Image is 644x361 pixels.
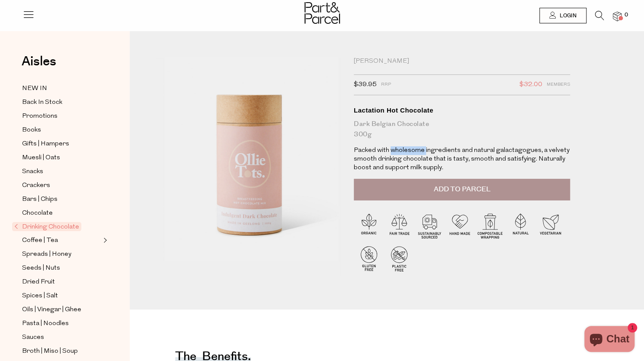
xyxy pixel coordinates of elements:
span: Back In Stock [22,97,62,108]
span: Pasta | Noodles [22,319,69,329]
span: Snacks [22,167,43,177]
h4: The benefits. [175,355,251,361]
a: Seeds | Nuts [22,263,101,274]
a: Chocolate [22,208,101,219]
span: Spices | Salt [22,291,58,301]
span: Bars | Chips [22,194,58,205]
img: Lactation Hot Chocolate [156,57,341,276]
a: Broth | Miso | Soup [22,346,101,357]
a: Snacks [22,166,101,177]
button: Add to Parcel [354,179,570,200]
span: Crackers [22,180,50,191]
span: Drinking Chocolate [12,222,81,231]
a: Coffee | Tea [22,235,101,246]
span: Coffee | Tea [22,235,58,246]
span: Dried Fruit [22,277,55,287]
a: Bars | Chips [22,194,101,205]
a: 0 [613,12,622,21]
img: P_P-ICONS-Live_Bec_V11_Handmade.svg [445,210,475,241]
a: Promotions [22,111,101,122]
img: Part&Parcel [304,2,340,24]
button: Expand/Collapse Coffee | Tea [101,235,107,245]
span: NEW IN [22,84,47,94]
span: Broth | Miso | Soup [22,346,78,357]
span: Gifts | Hampers [22,139,69,149]
img: P_P-ICONS-Live_Bec_V11_Organic.svg [354,210,384,241]
inbox-online-store-chat: Shopify online store chat [582,326,637,354]
span: Seeds | Nuts [22,263,60,274]
span: Books [22,125,41,135]
img: P_P-ICONS-Live_Bec_V11_Plastic_Free.svg [384,243,414,274]
a: Spreads | Honey [22,249,101,260]
a: Oils | Vinegar | Ghee [22,304,101,315]
img: P_P-ICONS-Live_Bec_V11_Sustainable_Sourced.svg [414,210,445,241]
a: NEW IN [22,83,101,94]
a: Books [22,125,101,135]
span: Spreads | Honey [22,249,71,260]
span: Members [547,79,570,90]
div: Lactation Hot Chocolate [354,106,570,115]
a: Pasta | Noodles [22,318,101,329]
span: RRP [381,79,391,90]
a: Drinking Chocolate [14,222,101,232]
span: Oils | Vinegar | Ghee [22,305,81,315]
p: Packed with wholesome ingredients and natural galactagogues, a velvety smooth drinking chocolate ... [354,146,570,172]
span: Sauces [22,332,44,343]
span: Add to Parcel [433,184,490,194]
span: $39.95 [354,79,377,90]
span: Login [557,12,577,19]
img: P_P-ICONS-Live_Bec_V11_Compostable_Wrapping.svg [475,210,505,241]
a: Back In Stock [22,97,101,108]
span: Aisles [22,52,56,71]
span: Promotions [22,111,58,122]
div: Dark Belgian Chocolate 300g [354,119,570,140]
a: Gifts | Hampers [22,139,101,149]
span: Chocolate [22,208,53,219]
span: $32.00 [519,79,542,90]
img: P_P-ICONS-Live_Bec_V11_Gluten_Free.svg [354,243,384,274]
a: Crackers [22,180,101,191]
img: P_P-ICONS-Live_Bec_V11_Vegetarian.svg [535,210,566,241]
div: [PERSON_NAME] [354,57,570,66]
img: P_P-ICONS-Live_Bec_V11_Natural.svg [505,210,535,241]
span: 0 [622,11,630,19]
img: P_P-ICONS-Live_Bec_V11_Fair_Trade.svg [384,210,414,241]
a: Dried Fruit [22,277,101,287]
a: Spices | Salt [22,290,101,301]
a: Sauces [22,332,101,343]
span: Muesli | Oats [22,153,60,163]
a: Aisles [22,55,56,77]
a: Login [539,8,586,23]
a: Muesli | Oats [22,152,101,163]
